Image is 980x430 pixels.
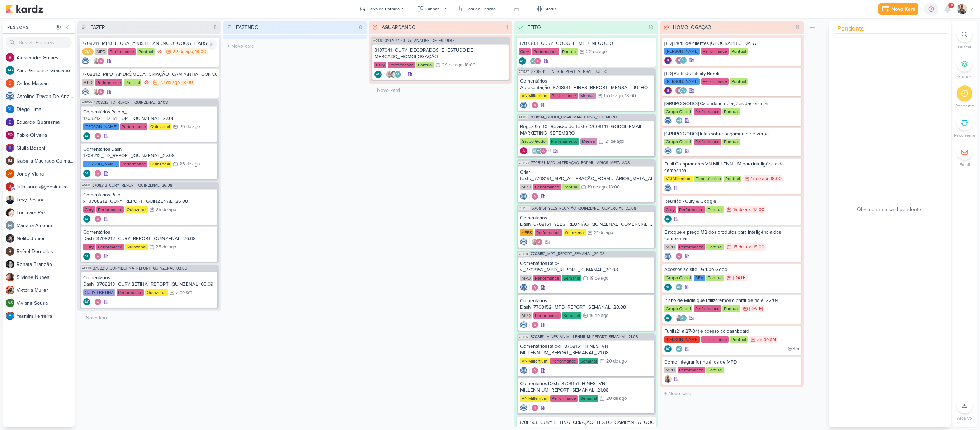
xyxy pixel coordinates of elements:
div: Colaboradores: Giulia Boschi, Aline Gimenez Graciano [674,87,687,94]
div: Funil Compradores VN MILLENNIUM para inteligência da campanha [664,161,799,174]
li: Ctrl + F [952,27,977,50]
img: Giulia Boschi [664,87,672,94]
img: Alessandra Gomes [520,147,527,154]
div: Aline Gimenez Graciano [394,71,401,78]
div: 15 de abr [733,207,751,212]
div: 25 de ago [156,207,176,212]
img: kardz.app [6,5,43,13]
div: D i e g o L i m a [17,106,75,113]
div: G i u l i a B o s c h i [17,144,75,152]
div: , 18:00 [768,177,782,181]
div: Grupo Godoi [664,108,692,115]
div: Criador(a): Giulia Boschi [664,87,672,94]
div: YEES [520,229,533,236]
div: Pontual [722,108,740,115]
div: 25 de ago [156,245,176,249]
span: +1 [547,148,551,154]
div: Colaboradores: Aline Gimenez Graciano, Alessandra Gomes [528,57,541,65]
img: Iara Santos [93,57,100,65]
div: , 18:00 [623,94,636,98]
img: Mariana Amorim [6,221,14,230]
div: A l i n e G i m e n e z G r a c i a n o [17,67,75,74]
img: Alessandra Gomes [531,102,538,109]
img: Eduardo Quaresma [6,118,14,126]
div: 1 [503,24,511,31]
div: Aline Gimenez Graciano [530,57,537,65]
p: AG [85,135,89,138]
button: Novo Kard [878,3,918,15]
img: Alessandra Gomes [675,253,683,260]
div: Colaboradores: Alessandra Gomes [674,253,683,260]
div: [PERSON_NAME] [83,123,119,130]
div: Aline Gimenez Graciano [680,57,687,64]
span: CT1413 [518,252,529,256]
div: Pessoas [6,24,55,31]
input: + Novo kard [79,313,220,323]
img: Alessandra Gomes [94,215,102,223]
div: S i l v i a n e N u n e s [17,274,75,281]
img: Alessandra Gomes [97,57,104,65]
div: Performance [108,48,136,55]
div: Colaboradores: Iara Santos, Renata Brandão, Aline Gimenez Graciano, Alessandra Gomes [384,71,405,78]
div: Quinzenal [125,206,148,213]
span: Oba, nenhum kard pendente! [857,206,922,213]
div: Comentários Dash_3708213_CURY|BETINA_REPORT_QUINZENAL_03.09 [83,275,215,288]
div: Comentários Raio-x_7708152_MPD_REPORT_SEMANAL_20.08 [520,260,652,273]
div: Comentários Apresentação_8708011_HINES_REPORT_MENSAL_JULHO [520,78,652,91]
div: Colaboradores: Alessandra Gomes [93,170,102,177]
div: Pontual [124,79,141,86]
img: Renata Brandão [6,260,14,268]
img: Iara Santos [386,71,393,78]
p: AG [677,149,682,153]
div: C a r l o s M a s s a r i [17,80,75,87]
img: Caroline Traven De Andrade [520,193,527,200]
div: Aline Gimenez Graciano [83,253,90,260]
div: Aline Gimenez Graciano [680,87,687,94]
div: VN Millenium [664,176,693,182]
div: Criador(a): Aline Gimenez Graciano [83,253,90,260]
span: CT1401 [518,161,529,165]
div: 0 [356,24,365,31]
img: Caroline Traven De Andrade [82,57,89,65]
div: J o n e y V i a n a [17,170,75,178]
div: Grupo Godoi [520,138,548,145]
div: Criador(a): Giulia Boschi [664,57,672,64]
div: Criador(a): Alessandra Gomes [520,147,527,154]
p: AG [376,73,381,76]
div: Criador(a): Caroline Traven De Andrade [664,117,672,124]
div: Criador(a): Caroline Traven De Andrade [664,184,672,192]
div: L e v y P e s s o a [17,196,75,204]
img: Giulia Boschi [675,87,683,94]
div: Pontual [730,78,748,85]
div: 17 de abr [751,177,768,181]
div: Mensal [579,93,596,99]
div: Performance [550,93,578,99]
div: Criador(a): Caroline Traven De Andrade [664,147,672,154]
div: Performance [694,139,721,145]
span: AG600 [81,101,93,104]
div: 7708212_MPD_ANDRÔMEDA_CRIAÇÃO_CAMPANHA_CONCORRENTE [82,71,217,78]
div: Quinzenal [125,244,148,250]
p: AG [8,69,13,73]
div: Cury [83,244,95,250]
img: Nelito Junior [6,234,14,243]
span: AG187 [518,115,528,119]
div: Colaboradores: Iara Santos, Alessandra Gomes [91,88,104,95]
div: Isabella Machado Guimarães [6,156,14,165]
div: Diego Lima [6,105,14,113]
img: Iara Santos [93,88,100,95]
div: I s a b e l l a M a c h a d o G u i m a r ã e s [17,157,75,165]
p: AG [681,89,686,93]
p: Recorrente [954,132,975,139]
span: AG618 [81,266,91,270]
div: Quinzenal [149,161,171,167]
div: Performance [96,206,124,213]
div: R e n a t a B r a n d ã o [17,261,75,268]
div: 21 de ago [605,139,624,144]
img: Caroline Traven De Andrade [520,238,527,246]
div: MPD [520,275,532,281]
div: Comentários Dash_6708151_YEES_REUNIÃO_QUINZENAL_COMERCIAL_20.08 [520,215,652,228]
div: Aline Gimenez Graciano [675,284,683,291]
span: CT1406 [518,206,530,210]
div: Criador(a): Aline Gimenez Graciano [83,215,90,223]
